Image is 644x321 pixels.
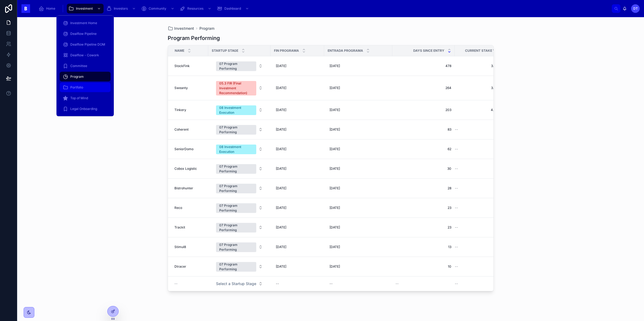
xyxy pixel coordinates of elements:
[455,186,458,190] span: --
[396,167,451,171] a: 30
[327,145,389,153] a: [DATE]
[216,281,256,286] span: Select a Startup Stage
[224,6,241,11] span: Dashboard
[70,21,97,25] span: Investment Home
[274,184,321,193] a: [DATE]
[327,62,389,70] a: [DATE]
[60,104,111,114] a: Legal Onboarding
[396,264,451,269] a: 10
[276,282,279,286] div: --
[174,206,205,210] a: Reco
[174,225,185,230] span: Trackit
[276,167,286,171] span: [DATE]
[211,161,267,176] a: Select Button
[174,264,186,269] span: Dtracer
[330,245,340,249] span: [DATE]
[212,240,267,254] button: Select Button
[396,186,451,190] a: 28
[455,206,458,210] span: --
[212,181,267,195] button: Select Button
[455,206,501,210] a: --
[274,279,321,288] a: --
[174,108,186,112] span: Tinkery
[274,204,321,212] a: [DATE]
[396,108,451,112] a: 203
[114,6,128,11] span: Investors
[174,86,188,90] span: Sweanty
[396,282,451,286] a: --
[455,86,501,90] span: 3.00%
[276,206,286,210] span: [DATE]
[219,145,253,154] div: 08 Investment Execution
[67,4,104,13] a: Investment
[70,85,83,90] span: Portfolio
[219,223,253,233] div: 07 Program Performing
[174,186,193,190] span: Bistrohunter
[212,142,267,156] button: Select Button
[327,204,389,212] a: [DATE]
[219,262,253,272] div: 07 Program Performing
[174,167,205,171] a: Cobox Logistic
[21,4,30,13] img: App logo
[633,6,638,11] span: DT
[330,127,340,132] span: [DATE]
[60,50,111,60] a: Dealflow - Cowork
[396,225,451,230] a: 23
[276,127,286,132] span: [DATE]
[174,147,205,151] a: SeniorDomo
[327,106,389,114] a: [DATE]
[330,264,340,269] span: [DATE]
[174,26,194,31] span: Investment
[174,264,205,269] a: Dtracer
[174,147,193,151] span: SeniorDomo
[328,49,363,53] span: Entrada Programa
[37,4,59,13] a: Home
[174,64,190,68] span: StockFink
[76,6,93,11] span: Investment
[396,86,451,90] a: 264
[219,81,253,95] div: 05.3 FIR (Final Investment Recommendation)
[70,53,99,57] span: Dealflow - Cowork
[105,4,138,13] a: Investors
[455,127,458,132] span: --
[34,3,612,14] div: scrollable content
[276,147,286,151] span: [DATE]
[174,245,186,249] span: Stimul8
[149,6,166,11] span: Community
[174,245,205,249] a: Stimul8
[327,164,389,173] a: [DATE]
[70,75,84,79] span: Program
[174,206,182,210] span: Reco
[276,64,286,68] span: [DATE]
[70,64,87,68] span: Committee
[396,282,399,286] span: --
[219,184,253,193] div: 07 Program Performing
[276,86,286,90] span: [DATE]
[175,49,184,53] span: Name
[327,125,389,134] a: [DATE]
[215,4,252,13] a: Dashboard
[276,108,286,112] span: [DATE]
[396,206,451,210] a: 23
[60,18,111,28] a: Investment Home
[455,167,501,171] a: --
[396,127,451,132] a: 83
[276,225,286,230] span: [DATE]
[455,186,501,190] a: --
[70,96,88,100] span: Top of Mind
[187,6,203,11] span: Resources
[327,184,389,193] a: [DATE]
[274,62,321,70] a: [DATE]
[396,147,451,151] a: 62
[274,49,299,53] span: Fin Programa
[455,108,501,112] span: 4.00%
[178,4,214,13] a: Resources
[60,93,111,103] a: Top of Mind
